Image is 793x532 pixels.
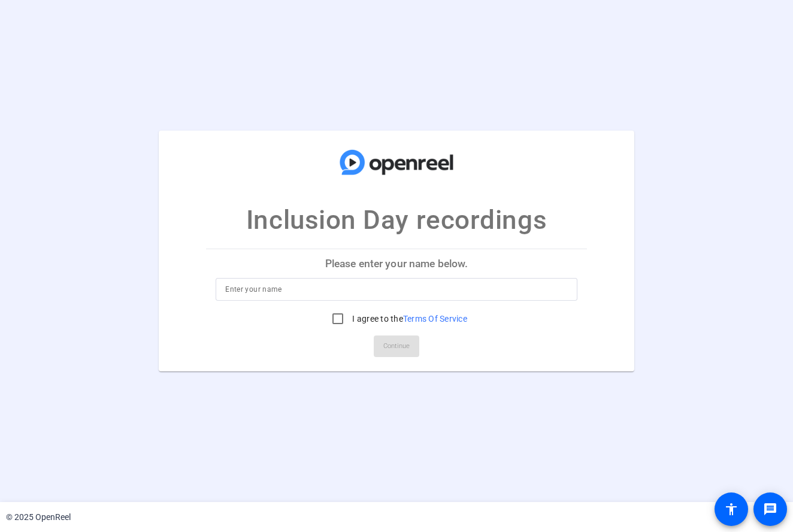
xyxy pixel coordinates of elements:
[763,502,777,516] mat-icon: message
[6,511,71,524] div: © 2025 OpenReel
[337,143,456,182] img: company-logo
[206,249,587,278] p: Please enter your name below.
[225,282,568,297] input: Enter your name
[403,314,467,324] a: Terms Of Service
[350,313,467,325] label: I agree to the
[724,502,738,516] mat-icon: accessibility
[246,200,547,240] p: Inclusion Day recordings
